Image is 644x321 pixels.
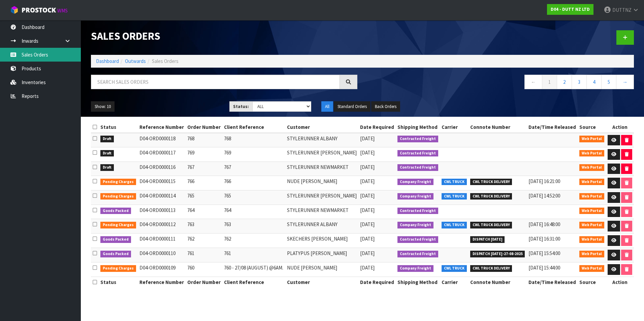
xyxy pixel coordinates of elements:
[334,101,371,112] button: Standard Orders
[358,277,396,288] th: Date Required
[222,190,285,205] td: 765
[285,277,358,288] th: Customer
[586,75,602,89] a: 4
[397,193,433,200] span: Company Freight
[138,162,186,176] td: D04-ORD0000116
[285,122,358,133] th: Customer
[579,193,604,200] span: Web Portal
[527,122,578,133] th: Date/Time Released
[186,277,222,288] th: Order Number
[186,248,222,262] td: 761
[285,248,358,262] td: PLATYPUS [PERSON_NAME]
[186,133,222,147] td: 768
[470,179,512,185] span: CWL TRUCK DELIVERY
[528,236,560,242] span: [DATE] 16:31:00
[100,236,131,243] span: Goods Packed
[100,164,114,171] span: Draft
[470,193,512,200] span: CWL TRUCK DELIVERY
[96,58,119,64] a: Dashboard
[360,164,375,170] span: [DATE]
[397,150,438,157] span: Contracted Freight
[138,277,186,288] th: Reference Number
[542,75,557,89] a: 1
[579,136,604,142] span: Web Portal
[360,207,375,213] span: [DATE]
[397,179,433,185] span: Company Freight
[360,135,375,142] span: [DATE]
[186,122,222,133] th: Order Number
[100,265,136,272] span: Pending Charges
[442,193,467,200] span: CWL TRUCK
[186,190,222,205] td: 765
[285,133,358,147] td: STYLERUNNER ALBANY
[579,179,604,185] span: Web Portal
[285,205,358,219] td: STYLERUNNER NEWMARKET
[579,222,604,228] span: Web Portal
[138,248,186,262] td: D04-ORD0000110
[360,178,375,184] span: [DATE]
[612,7,632,13] span: DUTTNZ
[579,251,604,257] span: Web Portal
[397,222,433,228] span: Company Freight
[579,150,604,157] span: Web Portal
[524,75,542,89] a: ←
[138,122,186,133] th: Reference Number
[100,208,131,214] span: Goods Packed
[285,219,358,234] td: STYLERUNNER ALBANY
[397,265,433,272] span: Company Freight
[578,277,606,288] th: Source
[606,277,634,288] th: Action
[397,251,438,257] span: Contracted Freight
[572,75,587,89] a: 3
[100,193,136,200] span: Pending Charges
[440,122,469,133] th: Carrier
[222,262,285,277] td: 760 - 27/08 (AUGUST) @6AM.
[367,75,634,91] nav: Page navigation
[222,277,285,288] th: Client Reference
[222,248,285,262] td: 761
[91,101,115,112] button: Show: 10
[285,190,358,205] td: STYLERUNNER [PERSON_NAME]
[222,176,285,190] td: 766
[360,264,375,271] span: [DATE]
[469,277,527,288] th: Connote Number
[442,265,467,272] span: CWL TRUCK
[528,264,560,271] span: [DATE] 15:44:00
[397,236,438,243] span: Contracted Freight
[186,176,222,190] td: 766
[22,6,56,14] span: ProStock
[397,208,438,214] span: Contracted Freight
[579,265,604,272] span: Web Portal
[99,277,138,288] th: Status
[222,162,285,176] td: 767
[100,179,136,185] span: Pending Charges
[222,122,285,133] th: Client Reference
[557,75,572,89] a: 2
[606,122,634,133] th: Action
[186,219,222,234] td: 763
[397,136,438,142] span: Contracted Freight
[10,6,19,14] img: cube-alt.png
[578,122,606,133] th: Source
[579,208,604,214] span: Web Portal
[360,149,375,156] span: [DATE]
[222,219,285,234] td: 763
[579,236,604,243] span: Web Portal
[470,251,525,257] span: DISPATCH [DATE]-27-08-2025
[528,221,560,227] span: [DATE] 16:48:00
[321,101,333,112] button: All
[222,234,285,248] td: 762
[138,205,186,219] td: D04-ORD0000113
[528,192,560,199] span: [DATE] 14:52:00
[138,219,186,234] td: D04-ORD0000112
[222,147,285,162] td: 769
[222,205,285,219] td: 764
[100,136,114,142] span: Draft
[360,221,375,227] span: [DATE]
[138,190,186,205] td: D04-ORD0000114
[222,133,285,147] td: 768
[186,147,222,162] td: 769
[138,262,186,277] td: D04-ORD0000109
[396,122,440,133] th: Shipping Method
[285,234,358,248] td: SKECHERS [PERSON_NAME]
